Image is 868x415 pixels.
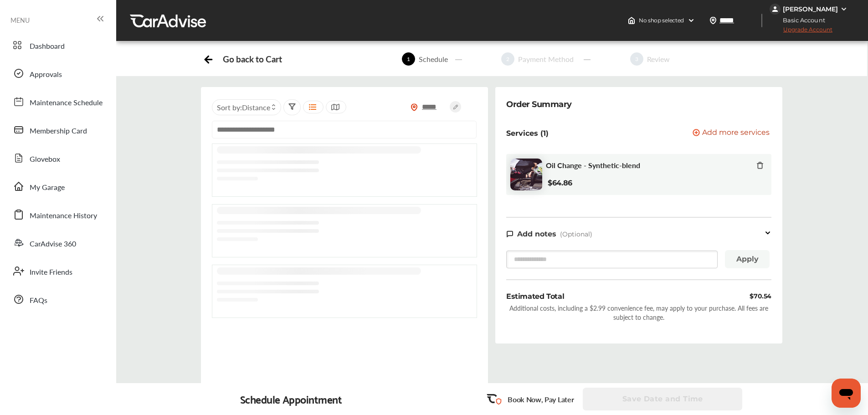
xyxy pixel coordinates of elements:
[402,52,415,66] span: 1
[639,17,684,24] span: No shop selected
[770,15,832,25] span: Basic Account
[30,69,62,81] span: Approvals
[506,98,572,111] div: Order Summary
[643,54,673,64] div: Review
[840,5,847,13] img: WGsFRI8htEPBVLJbROoPRyZpYNWhNONpIPPETTm6eUC0GeLEiAAAAAElFTkSuQmCC
[30,154,60,165] span: Glovebox
[517,230,556,238] span: Add notes
[508,394,574,405] p: Book Now, Pay Later
[761,14,762,27] img: header-divider.bc55588e.svg
[8,33,107,57] a: Dashboard
[217,102,270,113] span: Sort by :
[628,17,635,24] img: header-home-logo.8d720a4f.svg
[30,125,87,137] span: Membership Card
[415,54,452,64] div: Schedule
[709,17,717,24] img: location_vector.a44bc228.svg
[506,230,514,238] img: note-icon.db9493fa.svg
[8,174,107,198] a: My Garage
[30,295,47,307] span: FAQs
[506,303,771,322] div: Additional costs, including a $2.99 convenience fee, may apply to your purchase. All fees are sub...
[770,4,781,15] img: jVpblrzwTbfkPYzPPzSLxeg0AAAAASUVORK5CYII=
[8,203,107,226] a: Maintenance History
[411,103,418,111] img: location_vector_orange.38f05af8.svg
[30,266,72,278] span: Invite Friends
[240,393,342,405] div: Schedule Appointment
[506,291,564,302] div: Estimated Total
[223,54,282,64] div: Go back to Cart
[693,129,770,138] button: Add more services
[832,379,861,408] iframe: Button to launch messaging window
[8,118,107,142] a: Membership Card
[702,129,770,138] span: Add more services
[750,291,771,302] div: $70.54
[501,52,514,66] span: 2
[8,259,107,283] a: Invite Friends
[30,182,65,194] span: My Garage
[514,54,577,64] div: Payment Method
[30,97,103,109] span: Maintenance Schedule
[8,146,107,170] a: Glovebox
[8,287,107,311] a: FAQs
[783,5,838,13] div: [PERSON_NAME]
[8,231,107,255] a: CarAdvise 360
[10,16,30,24] span: MENU
[548,179,572,187] b: $64.86
[693,129,771,138] a: Add more services
[688,17,695,24] img: header-down-arrow.9dd2ce7d.svg
[30,41,65,52] span: Dashboard
[630,52,643,66] span: 3
[30,210,97,222] span: Maintenance History
[8,90,107,113] a: Maintenance Schedule
[510,159,542,190] img: oil-change-thumb.jpg
[8,61,107,85] a: Approvals
[770,26,832,37] span: Upgrade Account
[506,129,549,138] p: Services (1)
[30,238,76,250] span: CarAdvise 360
[560,230,592,238] span: (Optional)
[546,161,640,169] span: Oil Change - Synthetic-blend
[242,102,270,113] span: Distance
[725,250,770,268] button: Apply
